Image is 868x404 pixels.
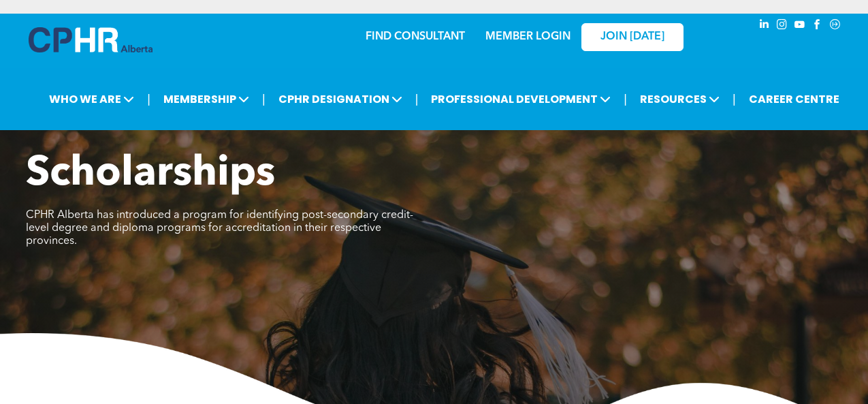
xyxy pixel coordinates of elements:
span: WHO WE ARE [45,87,138,112]
li: | [415,85,419,113]
a: instagram [775,17,790,35]
span: JOIN [DATE] [600,31,664,44]
li: | [624,85,627,113]
span: CPHR Alberta has introduced a program for identifying post-secondary credit-level degree and dipl... [26,210,413,247]
li: | [147,85,150,113]
a: facebook [810,17,825,35]
li: | [733,85,736,113]
a: CAREER CENTRE [745,87,843,112]
img: A blue and white logo for cp alberta [29,27,152,52]
span: MEMBERSHIP [159,87,253,112]
a: FIND CONSULTANT [366,31,465,42]
a: MEMBER LOGIN [485,31,570,42]
a: JOIN [DATE] [581,23,684,51]
span: RESOURCES [636,87,724,112]
a: linkedin [757,17,772,35]
span: PROFESSIONAL DEVELOPMENT [427,87,615,112]
span: CPHR DESIGNATION [274,87,406,112]
a: Social network [828,17,843,35]
span: Scholarships [26,154,275,195]
a: youtube [792,17,807,35]
li: | [262,85,266,113]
